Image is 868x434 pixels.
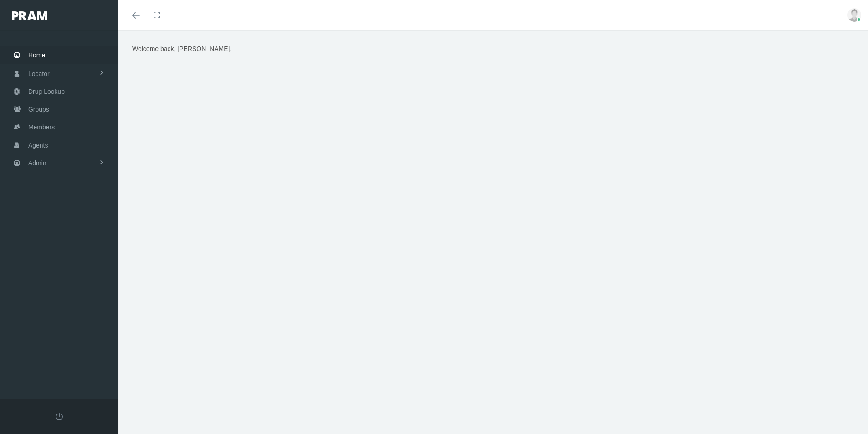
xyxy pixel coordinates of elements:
span: Members [28,118,55,136]
span: Groups [28,101,49,118]
span: Welcome back, [PERSON_NAME]. [132,45,231,52]
img: PRAM_20_x_78.png [12,11,47,20]
span: Admin [28,154,46,172]
span: Locator [28,65,50,82]
span: Agents [28,137,48,154]
span: Drug Lookup [28,83,65,100]
span: Home [28,46,45,64]
img: user-placeholder.jpg [847,8,861,22]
